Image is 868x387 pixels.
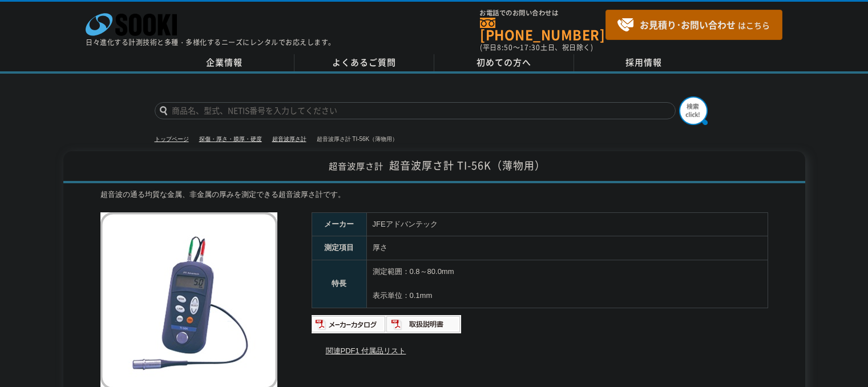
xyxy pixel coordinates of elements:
span: 初めての方へ [477,56,531,68]
img: メーカーカタログ [312,315,386,333]
td: 測定範囲：0.8～80.0mm 表示単位：0.1mm [366,260,768,308]
div: 超音波の通る均質な金属、非金属の厚みを測定できる超音波厚さ計です。 [100,189,768,201]
a: 超音波厚さ計 [272,136,306,142]
img: btn_search.png [679,96,708,125]
a: 探傷・厚さ・膜厚・硬度 [199,136,262,142]
span: (平日 ～ 土日、祝日除く) [480,42,593,53]
strong: お見積り･お問い合わせ [640,18,736,31]
span: お電話でのお問い合わせは [480,10,605,17]
a: 企業情報 [155,54,294,71]
a: 採用情報 [574,54,714,71]
a: よくあるご質問 [294,54,434,71]
th: メーカー [312,212,366,236]
span: 超音波厚さ計 [326,159,386,172]
li: 超音波厚さ計 TI-56K（薄物用） [308,134,398,146]
a: 初めての方へ [434,54,574,71]
span: 超音波厚さ計 TI-56K（薄物用） [389,158,546,173]
a: お見積り･お問い合わせはこちら [605,10,782,40]
a: 取扱説明書 [386,322,461,331]
p: 日々進化する計測技術と多種・多様化するニーズにレンタルでお応えします。 [86,39,336,46]
th: 測定項目 [312,236,366,260]
a: メーカーカタログ [312,322,386,331]
td: JFEアドバンテック [366,212,768,236]
a: トップページ [155,136,189,142]
img: 取扱説明書 [386,315,461,333]
a: 関連PDF1 付属品リスト [312,344,768,358]
td: 厚さ [366,236,768,260]
th: 特長 [312,260,366,308]
input: 商品名、型式、NETIS番号を入力してください [155,102,676,119]
span: はこちら [617,17,770,34]
span: 17:30 [520,42,540,53]
a: [PHONE_NUMBER] [480,18,605,41]
span: 8:50 [497,42,513,53]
